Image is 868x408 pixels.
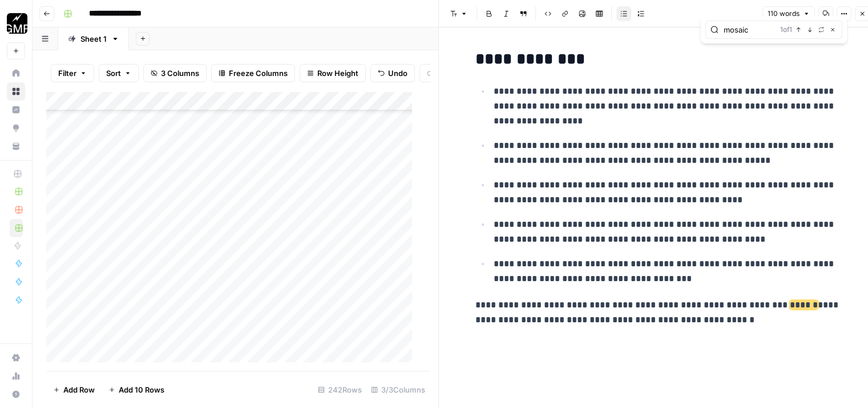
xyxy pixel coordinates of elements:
[211,64,295,82] button: Freeze Columns
[7,13,27,34] img: Growth Marketing Pro Logo
[768,9,800,19] span: 110 words
[7,349,25,367] a: Settings
[300,64,366,82] button: Row Height
[7,137,25,155] a: Your Data
[161,67,199,79] span: 3 Columns
[780,25,792,35] span: 1 of 1
[51,64,94,82] button: Filter
[58,67,76,79] span: Filter
[7,367,25,385] a: Usage
[7,9,25,38] button: Workspace: Growth Marketing Pro
[313,381,366,399] div: 242 Rows
[102,381,171,399] button: Add 10 Rows
[7,119,25,137] a: Opportunities
[7,82,25,101] a: Browse
[119,384,164,395] span: Add 10 Rows
[143,64,207,82] button: 3 Columns
[7,101,25,119] a: Insights
[370,64,415,82] button: Undo
[106,67,121,79] span: Sort
[762,6,815,21] button: 110 words
[7,64,25,82] a: Home
[80,33,107,45] div: Sheet 1
[229,67,288,79] span: Freeze Columns
[7,385,25,403] button: Help + Support
[58,27,129,50] a: Sheet 1
[63,384,95,395] span: Add Row
[317,67,358,79] span: Row Height
[46,381,102,399] button: Add Row
[723,24,775,35] input: Search
[366,381,430,399] div: 3/3 Columns
[388,67,407,79] span: Undo
[99,64,139,82] button: Sort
